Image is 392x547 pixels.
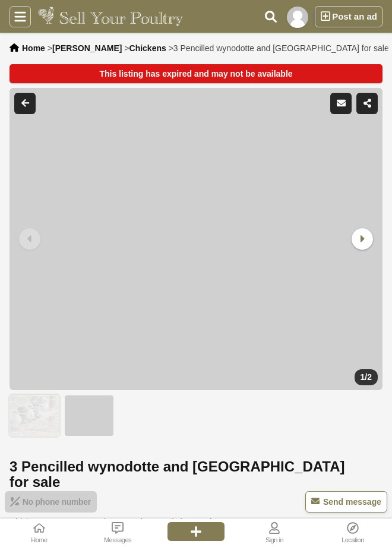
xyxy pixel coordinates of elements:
[314,518,392,547] a: Location
[10,64,382,83] div: This listing has expired and may not be available
[52,43,122,53] a: [PERSON_NAME]
[10,395,59,436] img: 3 Pencilled wynodotte and Hamburg for sale - 1
[10,88,382,390] li: 1 / 2
[167,517,241,526] span: Listing number: 689
[124,43,166,53] li: >
[5,491,97,513] a: No phone number
[10,459,382,490] h1: 3 Pencilled wynodotte and [GEOGRAPHIC_DATA] for sale
[23,497,91,507] span: No phone number
[80,535,156,545] span: Messages
[169,43,389,53] li: >
[78,518,157,547] a: Messages
[80,517,118,526] span: For sale
[64,395,114,436] img: 3 Pencilled wynodotte and Hamburg for sale - 2
[346,224,377,254] div: Next slide
[287,7,308,28] img: Non-logged user
[38,7,183,27] img: Sell Your Poultry
[235,518,314,547] a: Sign in
[1,535,77,545] span: Home
[15,224,46,254] div: Previous slide
[361,372,365,382] span: 1
[22,43,45,53] a: Home
[323,497,381,507] span: Send message
[129,43,166,53] a: Chickens
[173,43,389,53] span: 3 Pencilled wynodotte and [GEOGRAPHIC_DATA] for sale
[367,372,372,382] span: 2
[305,491,387,513] a: Send message
[10,517,52,526] span: Chickens
[236,535,312,545] span: Sign in
[315,6,382,27] a: Post an ad
[121,517,165,526] span: 269 views
[10,88,382,390] img: 3 Pencilled wynodotte and Hamburg for sale - 1/2
[315,535,391,545] span: Location
[48,43,122,53] li: >
[53,517,78,526] span: New
[355,369,378,385] div: /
